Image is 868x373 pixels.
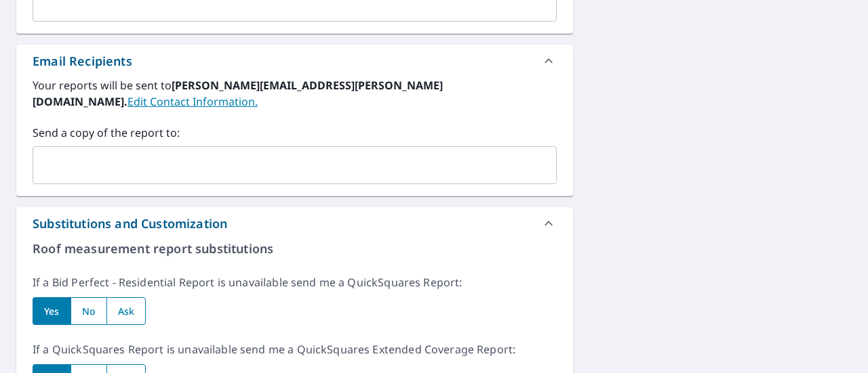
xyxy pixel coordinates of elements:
[33,77,557,110] label: Your reports will be sent to
[33,274,557,290] p: If a Bid Perfect - Residential Report is unavailable send me a QuickSquares Report:
[127,94,258,109] a: EditContactInfo
[33,341,557,357] p: If a QuickSquares Report is unavailable send me a QuickSquares Extended Coverage Report:
[33,78,443,109] b: [PERSON_NAME][EMAIL_ADDRESS][PERSON_NAME][DOMAIN_NAME].
[16,207,573,240] div: Substitutions and Customization
[16,45,573,77] div: Email Recipients
[33,125,557,141] label: Send a copy of the report to:
[33,240,557,258] p: Roof measurement report substitutions
[33,215,227,233] div: Substitutions and Customization
[33,52,132,70] div: Email Recipients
